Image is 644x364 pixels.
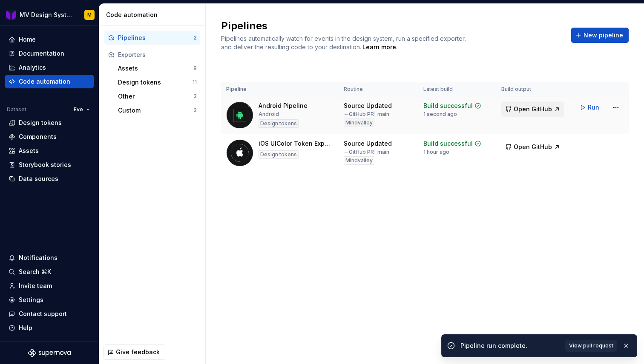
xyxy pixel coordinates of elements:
div: Documentation [19,49,64,58]
div: 1 hour ago [423,149,449,155]
div: Android Pipeline [259,102,308,110]
div: Mindvalley [344,156,374,165]
div: Home [19,35,36,44]
div: 3 [193,93,197,100]
button: Open GitHub [501,102,564,117]
span: . [361,44,397,51]
div: Design tokens [118,78,193,87]
svg: Supernova Logo [28,349,71,357]
a: View pull request [565,340,617,352]
span: Pipelines automatically watch for events in the design system, run a specified exporter, and deli... [221,35,468,51]
div: Android [259,111,279,118]
span: Eve [74,106,83,113]
div: Data sources [19,175,58,183]
div: Components [19,133,57,141]
span: | [374,111,376,117]
div: Assets [19,147,39,155]
a: Settings [5,293,94,307]
div: Notifications [19,254,57,262]
button: Search ⌘K [5,265,94,279]
div: Other [118,92,193,101]
div: Exporters [118,51,197,59]
a: Open GitHub [501,144,564,152]
div: MV Design System Mobile [20,11,74,19]
div: Mindvalley [344,119,374,127]
div: Design tokens [259,150,299,159]
div: Search ⌘K [19,268,51,276]
div: Dataset [7,106,26,113]
span: Give feedback [116,348,160,356]
a: Design tokens [5,116,94,130]
a: Storybook stories [5,158,94,172]
div: 1 second ago [423,111,457,118]
span: Open GitHub [514,105,552,113]
div: Help [19,324,32,332]
button: Eve [70,104,94,116]
th: Latest build [418,82,496,96]
div: Source Updated [344,139,392,148]
button: Pipelines2 [104,31,200,45]
div: Build successful [423,102,473,110]
button: Contact support [5,307,94,321]
div: Analytics [19,63,46,72]
h2: Pipelines [221,19,561,33]
div: Design tokens [259,119,299,128]
button: Other3 [115,90,200,103]
a: Home [5,33,94,46]
div: Pipeline run complete. [460,341,560,350]
div: iOS UIColor Token Exporter [259,139,333,148]
button: Custom3 [115,104,200,117]
a: Invite team [5,279,94,293]
a: Learn more [362,43,396,51]
div: Source Updated [344,102,392,110]
div: → GitHub PR main [344,149,389,155]
div: Storybook stories [19,161,71,169]
span: | [374,149,376,155]
button: MV Design System MobileM [2,6,97,24]
button: Notifications [5,251,94,265]
button: Design tokens11 [115,76,200,89]
a: Data sources [5,172,94,186]
th: Pipeline [221,82,339,96]
img: b3ac2a31-7ea9-4fd1-9cb6-08b90a735998.png [6,10,16,20]
button: Give feedback [103,344,165,360]
a: Documentation [5,47,94,60]
div: 8 [193,65,197,72]
div: 11 [193,79,197,86]
div: M [87,11,92,18]
a: Code automation [5,75,94,88]
div: Invite team [19,282,52,290]
button: New pipeline [571,28,629,43]
div: 3 [193,107,197,114]
span: View pull request [569,342,613,349]
div: → GitHub PR main [344,111,389,118]
a: Assets [5,144,94,158]
div: Design tokens [19,119,62,127]
th: Routine [339,82,418,96]
div: Settings [19,296,43,304]
span: Open GitHub [514,143,552,151]
a: Open GitHub [501,107,564,114]
div: Custom [118,106,193,115]
div: Build successful [423,139,473,148]
button: Assets8 [115,62,200,75]
div: Pipelines [118,34,193,42]
div: Assets [118,64,193,73]
span: New pipeline [584,31,623,40]
th: Build output [496,82,570,96]
div: Code automation [106,11,202,19]
span: Run [588,103,599,112]
a: Analytics [5,61,94,74]
div: Contact support [19,310,67,318]
div: Code automation [19,77,70,86]
button: Open GitHub [501,139,564,155]
button: Help [5,321,94,335]
div: 2 [193,34,197,41]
